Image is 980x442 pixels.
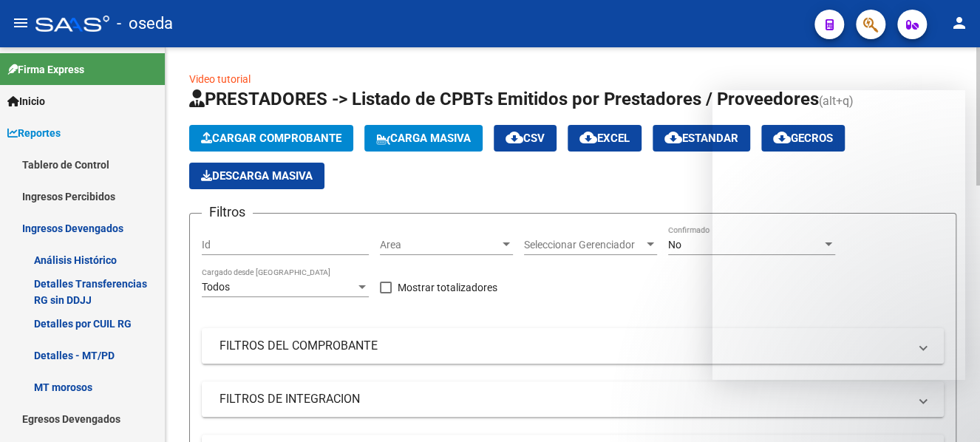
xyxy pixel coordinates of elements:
iframe: Intercom live chat [930,392,965,427]
mat-icon: cloud_download [579,129,597,146]
mat-expansion-panel-header: FILTROS DEL COMPROBANTE [202,328,944,364]
button: EXCEL [568,125,642,152]
span: Inicio [7,93,45,109]
span: Descarga Masiva [201,169,313,183]
span: Seleccionar Gerenciador [524,239,644,251]
iframe: Intercom live chat mensaje [712,90,965,380]
span: - oseda [117,7,173,40]
span: No [668,239,681,251]
mat-expansion-panel-header: FILTROS DE INTEGRACION [202,381,944,417]
h3: Filtros [202,202,253,222]
a: Video tutorial [189,73,251,85]
span: CSV [506,132,545,145]
mat-panel-title: FILTROS DE INTEGRACION [220,391,908,407]
span: Cargar Comprobante [201,132,341,145]
mat-icon: cloud_download [664,129,682,146]
app-download-masive: Descarga masiva de comprobantes (adjuntos) [189,163,324,189]
mat-icon: cloud_download [506,129,523,146]
mat-icon: person [950,14,968,32]
span: Area [380,239,500,251]
span: Firma Express [7,61,84,78]
button: CSV [494,125,557,152]
button: Estandar [653,125,750,152]
span: Estandar [664,132,738,145]
span: Reportes [7,125,61,141]
mat-icon: menu [12,14,30,32]
span: Carga Masiva [376,132,471,145]
button: Carga Masiva [364,125,483,152]
mat-panel-title: FILTROS DEL COMPROBANTE [220,338,908,354]
span: Todos [202,281,230,293]
span: EXCEL [579,132,630,145]
span: Mostrar totalizadores [398,279,497,296]
span: PRESTADORES -> Listado de CPBTs Emitidos por Prestadores / Proveedores [189,89,819,109]
button: Descarga Masiva [189,163,324,189]
button: Cargar Comprobante [189,125,353,152]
